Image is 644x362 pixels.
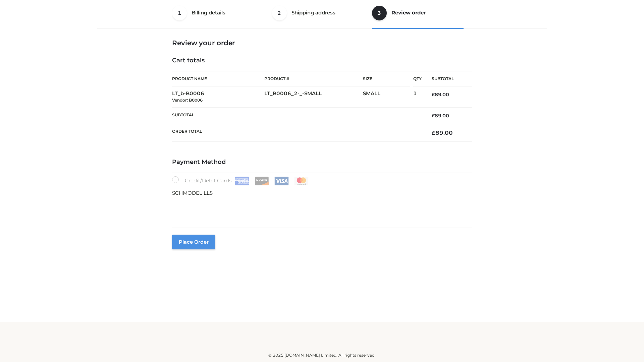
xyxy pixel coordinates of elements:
[432,92,435,98] span: £
[413,71,422,86] th: Qty
[264,86,363,108] td: LT_B0006_2-_-SMALL
[432,129,435,136] span: £
[172,86,264,108] td: LT_b-B0006
[235,177,249,185] img: Amex
[255,177,269,185] img: Discover
[172,98,203,103] small: Vendor: B0006
[432,92,449,98] bdi: 89.00
[363,86,413,108] td: SMALL
[432,113,435,119] span: £
[171,196,471,220] iframe: Secure payment input frame
[172,71,264,86] th: Product Name
[100,352,544,359] div: © 2025 [DOMAIN_NAME] Limited. All rights reserved.
[172,39,472,47] h3: Review your order
[172,176,309,185] label: Credit/Debit Cards
[274,177,289,185] img: Visa
[432,129,453,136] bdi: 89.00
[363,71,410,86] th: Size
[172,57,472,64] h4: Cart totals
[264,71,363,86] th: Product #
[172,235,215,249] button: Place order
[172,159,472,166] h4: Payment Method
[432,113,449,119] bdi: 89.00
[172,124,422,142] th: Order Total
[413,86,422,108] td: 1
[422,71,472,86] th: Subtotal
[172,107,422,124] th: Subtotal
[172,189,472,197] p: SCHMODEL LLS
[294,177,309,185] img: Mastercard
